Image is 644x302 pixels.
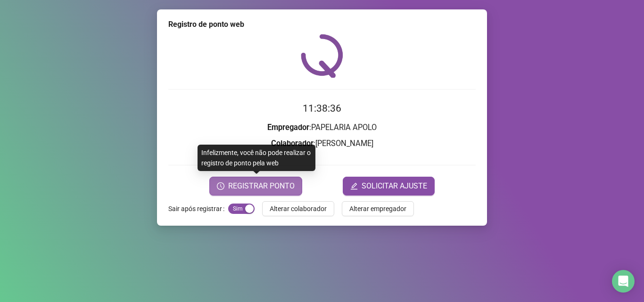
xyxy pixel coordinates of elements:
[362,180,427,192] span: SOLICITAR AJUSTE
[168,122,476,134] h3: : PAPELARIA APOLO
[168,138,476,150] h3: : [PERSON_NAME]
[168,19,476,30] div: Registro de ponto web
[217,182,224,190] span: clock-circle
[343,177,435,196] button: editSOLICITAR AJUSTE
[342,201,414,216] button: Alterar empregador
[271,139,314,148] strong: Colaborador
[209,177,302,196] button: REGISTRAR PONTO
[228,180,295,192] span: REGISTRAR PONTO
[267,123,309,132] strong: Empregador
[350,182,358,190] span: edit
[612,270,635,293] div: Open Intercom Messenger
[262,201,334,216] button: Alterar colaborador
[303,103,341,114] time: 11:38:36
[270,204,327,214] span: Alterar colaborador
[301,34,343,78] img: QRPoint
[349,204,406,214] span: Alterar empregador
[198,145,315,171] div: Infelizmente, você não pode realizar o registro de ponto pela web
[168,201,228,216] label: Sair após registrar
